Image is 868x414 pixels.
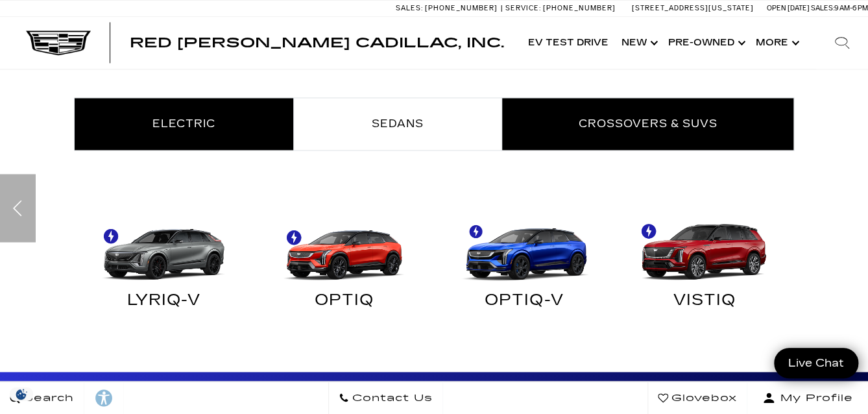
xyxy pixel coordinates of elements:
span: Crossovers & SUVs [579,117,717,130]
img: Opt-Out Icon [6,387,36,401]
div: OPTIQ [264,295,425,311]
button: Open user profile menu [747,382,868,414]
span: Sales: [811,4,834,12]
section: Click to Open Cookie Consent Modal [6,387,36,401]
div: VISTIQ [624,295,785,311]
img: OPTIQ-V [440,201,608,285]
a: Live Chat [774,348,858,378]
a: LYRIQ-V LYRIQ-V [74,201,254,321]
a: Contact Us [328,382,443,414]
span: My Profile [775,389,853,407]
span: 9 AM-6 PM [834,4,868,12]
span: [PHONE_NUMBER] [543,4,616,12]
a: OPTIQ OPTIQ [254,201,435,321]
span: Live Chat [782,356,850,371]
a: Crossovers & SUVs [502,98,793,150]
a: Service: [PHONE_NUMBER] [501,5,619,12]
a: OPTIQ-V OPTIQ-V [434,201,614,321]
span: Red [PERSON_NAME] Cadillac, Inc. [130,35,504,51]
img: VISTIQ [621,201,788,285]
a: New [615,17,662,69]
span: Electric [152,117,215,130]
a: Red [PERSON_NAME] Cadillac, Inc. [130,36,504,49]
a: Pre-Owned [662,17,749,69]
span: Glovebox [668,389,737,407]
a: Glovebox [647,382,747,414]
span: Contact Us [349,389,433,407]
span: Search [20,389,74,407]
img: Cadillac Dark Logo with Cadillac White Text [26,30,91,55]
a: Sales: [PHONE_NUMBER] [396,5,501,12]
a: Electric [75,98,293,150]
div: OPTIQ-V [444,295,605,311]
span: Sales: [396,4,423,12]
a: [STREET_ADDRESS][US_STATE] [632,4,754,12]
span: [PHONE_NUMBER] [425,4,498,12]
button: More [749,17,803,69]
span: Sedans [372,117,424,130]
a: Sedans [294,98,501,150]
span: Open [DATE] [767,4,810,12]
img: OPTIQ [261,201,428,285]
div: LYRIQ-V [84,295,245,311]
a: VISTIQ VISTIQ [614,201,795,321]
span: Service: [505,4,541,12]
a: EV Test Drive [522,17,615,69]
img: LYRIQ-V [80,201,248,285]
